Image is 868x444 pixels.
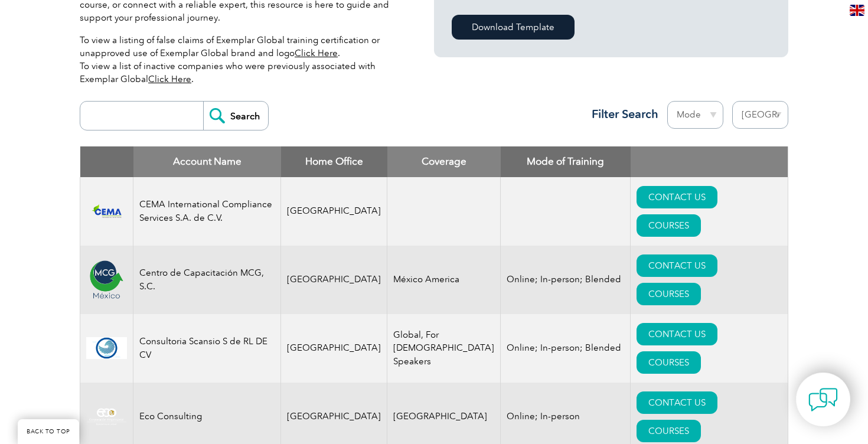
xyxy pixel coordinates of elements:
a: CONTACT US [637,391,717,414]
a: COURSES [637,214,701,237]
td: México America [387,246,501,314]
th: Coverage: activate to sort column ascending [387,146,501,177]
td: Global, For [DEMOGRAPHIC_DATA] Speakers [387,314,501,383]
a: COURSES [637,283,701,305]
p: To view a listing of false claims of Exemplar Global training certification or unapproved use of ... [80,34,399,86]
img: f4e4f87f-e3f1-ee11-904b-002248931104-logo.png [86,201,127,221]
td: Online; In-person; Blended [501,314,631,383]
a: COURSES [637,420,701,442]
img: 21edb52b-d01a-eb11-a813-000d3ae11abd-logo.png [86,259,127,300]
th: Mode of Training: activate to sort column ascending [501,146,631,177]
a: Click Here [148,74,191,84]
a: Click Here [295,48,338,58]
td: [GEOGRAPHIC_DATA] [281,177,387,246]
th: Account Name: activate to sort column descending [133,146,281,177]
a: Download Template [452,15,575,40]
td: Online; In-person; Blended [501,246,631,314]
img: 6dc0da95-72c5-ec11-a7b6-002248d3b1f1-logo.png [86,337,127,360]
td: Centro de Capacitación MCG, S.C. [133,246,281,314]
a: CONTACT US [637,254,717,277]
img: c712c23c-dbbc-ea11-a812-000d3ae11abd-logo.png [86,407,127,426]
h3: Filter Search [585,107,658,122]
td: CEMA International Compliance Services S.A. de C.V. [133,177,281,246]
img: en [850,5,864,16]
img: contact-chat.png [808,385,838,414]
a: BACK TO TOP [18,419,79,444]
td: [GEOGRAPHIC_DATA] [281,246,387,314]
a: CONTACT US [637,323,717,345]
th: : activate to sort column ascending [631,146,788,177]
a: COURSES [637,351,701,374]
td: [GEOGRAPHIC_DATA] [281,314,387,383]
td: Consultoria Scansio S de RL DE CV [133,314,281,383]
a: CONTACT US [637,186,717,208]
th: Home Office: activate to sort column ascending [281,146,387,177]
input: Search [203,102,268,130]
